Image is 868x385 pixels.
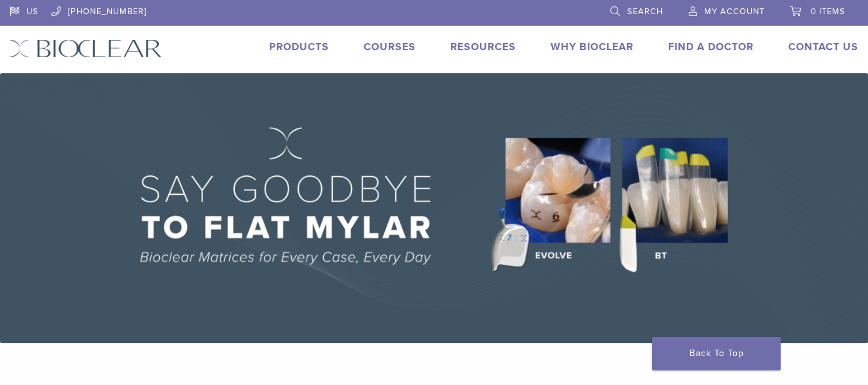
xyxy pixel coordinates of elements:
[627,6,663,17] span: Search
[10,39,162,58] img: Bioclear
[811,6,846,17] span: 0 items
[704,6,765,17] span: My Account
[269,40,329,53] a: Products
[364,40,416,53] a: Courses
[652,337,781,370] a: Back To Top
[668,40,754,53] a: Find A Doctor
[788,40,858,53] a: Contact Us
[450,40,516,53] a: Resources
[551,40,633,53] a: Why Bioclear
